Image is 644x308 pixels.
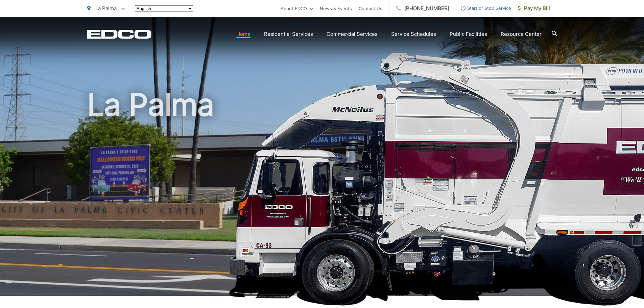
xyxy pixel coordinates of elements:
[391,30,436,38] a: Service Schedules
[450,30,487,38] a: Public Facilities
[359,4,382,13] a: Contact Us
[320,4,352,13] a: News & Events
[518,4,550,13] span: Pay My Bill
[87,29,151,39] a: EDCD logo. Return to the homepage.
[95,5,117,11] span: La Palma
[135,5,193,12] select: Select a language
[236,30,251,38] a: Home
[87,88,557,302] h1: La Palma
[327,30,378,38] a: Commercial Services
[264,30,313,38] a: Residential Services
[501,30,542,38] a: Resource Center
[281,4,313,13] a: About EDCO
